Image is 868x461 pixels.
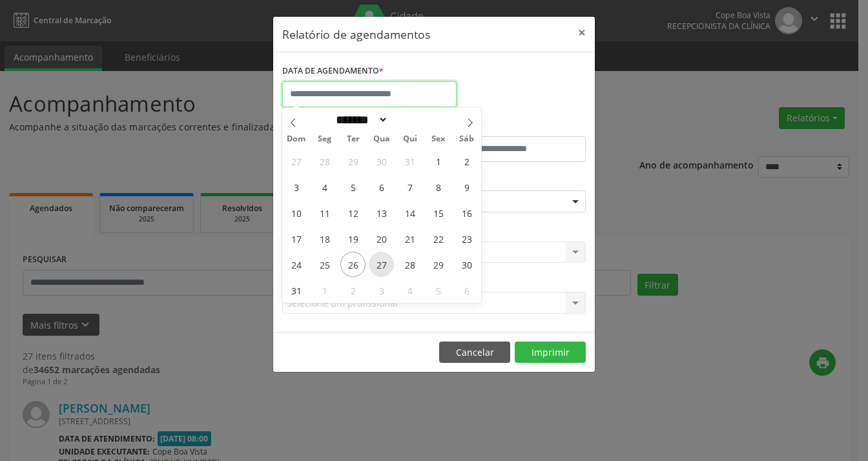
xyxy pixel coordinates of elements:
span: Julho 27, 2025 [284,149,309,174]
span: Setembro 3, 2025 [369,278,394,303]
span: Qui [396,135,424,143]
span: Agosto 24, 2025 [284,252,309,277]
span: Setembro 5, 2025 [426,278,451,303]
span: Julho 28, 2025 [312,149,337,174]
span: Agosto 6, 2025 [369,174,394,200]
span: Agosto 27, 2025 [369,252,394,277]
span: Agosto 4, 2025 [312,174,337,200]
span: Agosto 19, 2025 [340,226,366,251]
span: Agosto 30, 2025 [454,252,479,277]
span: Agosto 25, 2025 [312,252,337,277]
span: Agosto 17, 2025 [284,226,309,251]
span: Agosto 31, 2025 [284,278,309,303]
span: Agosto 3, 2025 [284,174,309,200]
span: Agosto 13, 2025 [369,200,394,225]
span: Agosto 22, 2025 [426,226,451,251]
span: Agosto 14, 2025 [397,200,422,225]
span: Setembro 4, 2025 [397,278,422,303]
span: Agosto 28, 2025 [397,252,422,277]
span: Agosto 21, 2025 [397,226,422,251]
span: Julho 29, 2025 [340,149,366,174]
input: Year [388,113,431,127]
span: Setembro 6, 2025 [454,278,479,303]
span: Agosto 23, 2025 [454,226,479,251]
span: Julho 30, 2025 [369,149,394,174]
span: Dom [282,135,311,143]
button: Close [569,17,595,48]
span: Agosto 12, 2025 [340,200,366,225]
span: Sex [424,135,453,143]
label: ATÉ [437,116,586,136]
span: Agosto 16, 2025 [454,200,479,225]
span: Setembro 2, 2025 [340,278,366,303]
span: Agosto 5, 2025 [340,174,366,200]
span: Setembro 1, 2025 [312,278,337,303]
span: Agosto 29, 2025 [426,252,451,277]
span: Agosto 15, 2025 [426,200,451,225]
h5: Relatório de agendamentos [282,26,430,43]
span: Agosto 9, 2025 [454,174,479,200]
span: Agosto 11, 2025 [312,200,337,225]
span: Agosto 10, 2025 [284,200,309,225]
button: Cancelar [439,342,510,364]
span: Agosto 26, 2025 [340,252,366,277]
span: Agosto 18, 2025 [312,226,337,251]
span: Agosto 7, 2025 [397,174,422,200]
label: DATA DE AGENDAMENTO [282,61,384,81]
button: Imprimir [515,342,586,364]
span: Seg [311,135,339,143]
span: Julho 31, 2025 [397,149,422,174]
span: Agosto 1, 2025 [426,149,451,174]
span: Qua [367,135,396,143]
span: Agosto 8, 2025 [426,174,451,200]
span: Agosto 20, 2025 [369,226,394,251]
span: Agosto 2, 2025 [454,149,479,174]
span: Sáb [453,135,481,143]
select: Month [332,113,389,127]
span: Ter [339,135,367,143]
